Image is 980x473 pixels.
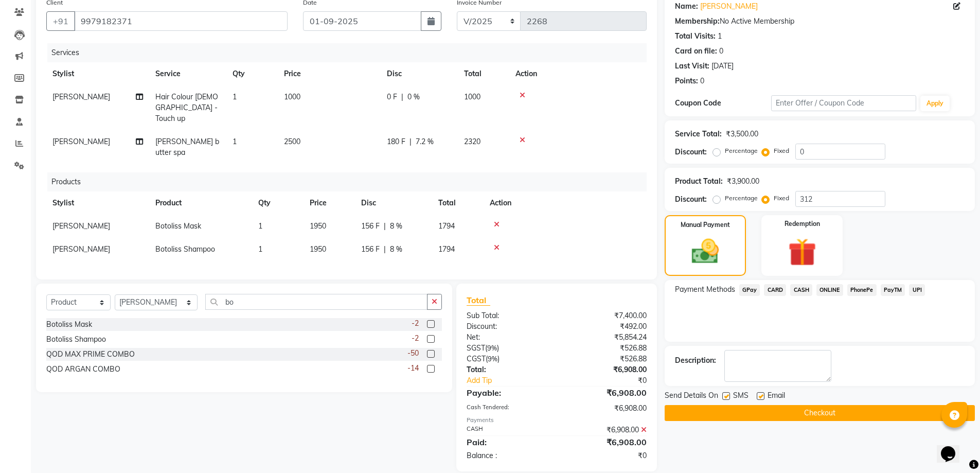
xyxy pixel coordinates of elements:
[412,333,419,344] span: -2
[384,221,386,232] span: |
[233,137,237,146] span: 1
[47,43,654,62] div: Services
[557,450,654,461] div: ₹0
[438,221,455,231] span: 1794
[675,76,698,86] div: Points:
[771,95,916,111] input: Enter Offer / Coupon Code
[459,321,557,332] div: Discount:
[459,332,557,343] div: Net:
[675,46,717,57] div: Card on file:
[46,364,120,375] div: QOD ARGAN COMBO
[459,343,557,354] div: ( )
[764,284,786,296] span: CARD
[74,11,288,31] input: Search by Name/Mobile/Email/Code
[718,31,722,42] div: 1
[785,219,820,229] label: Redemption
[675,194,707,205] div: Discount:
[675,129,722,139] div: Service Total:
[284,137,300,146] span: 2500
[725,194,758,203] label: Percentage
[727,176,759,187] div: ₹3,900.00
[768,390,785,403] span: Email
[459,364,557,375] div: Total:
[467,295,490,306] span: Total
[681,220,730,230] label: Manual Payment
[557,354,654,364] div: ₹526.88
[725,146,758,155] label: Percentage
[557,436,654,448] div: ₹6,908.00
[459,387,557,399] div: Payable:
[155,244,215,254] span: Botoliss Shampoo
[258,244,262,254] span: 1
[509,62,647,85] th: Action
[459,436,557,448] div: Paid:
[407,92,420,102] span: 0 %
[557,343,654,354] div: ₹526.88
[464,92,480,101] span: 1000
[557,364,654,375] div: ₹6,908.00
[381,62,458,85] th: Disc
[438,244,455,254] span: 1794
[149,62,226,85] th: Service
[881,284,905,296] span: PayTM
[278,62,381,85] th: Price
[52,244,110,254] span: [PERSON_NAME]
[258,221,262,231] span: 1
[484,191,647,215] th: Action
[458,62,509,85] th: Total
[816,284,843,296] span: ONLINE
[557,403,654,414] div: ₹6,908.00
[665,405,975,421] button: Checkout
[409,136,412,147] span: |
[459,375,573,386] a: Add Tip
[155,92,218,123] span: Hair Colour [DEMOGRAPHIC_DATA] - Touch up
[459,425,557,435] div: CASH
[700,76,704,86] div: 0
[304,191,355,215] th: Price
[46,11,75,31] button: +91
[310,244,326,254] span: 1950
[739,284,760,296] span: GPay
[46,319,92,330] div: Botoliss Mask
[46,349,135,360] div: QOD MAX PRIME COMBO
[407,363,419,374] span: -14
[252,191,304,215] th: Qty
[401,92,403,102] span: |
[459,450,557,461] div: Balance :
[416,136,434,147] span: 7.2 %
[46,334,106,345] div: Botoliss Shampoo
[459,403,557,414] div: Cash Tendered:
[355,191,432,215] th: Disc
[52,92,110,101] span: [PERSON_NAME]
[47,172,654,191] div: Products
[733,390,749,403] span: SMS
[711,61,734,72] div: [DATE]
[226,62,278,85] th: Qty
[412,318,419,329] span: -2
[467,416,646,425] div: Payments
[557,332,654,343] div: ₹5,854.24
[779,235,825,270] img: _gift.svg
[557,310,654,321] div: ₹7,400.00
[683,236,727,267] img: _cash.svg
[675,355,716,366] div: Description:
[464,137,480,146] span: 2320
[774,194,789,203] label: Fixed
[557,321,654,332] div: ₹492.00
[459,310,557,321] div: Sub Total:
[387,136,405,147] span: 180 F
[233,92,237,101] span: 1
[46,191,149,215] th: Stylist
[361,244,380,255] span: 156 F
[909,284,925,296] span: UPI
[284,92,300,101] span: 1000
[149,191,252,215] th: Product
[205,294,428,310] input: Search or Scan
[675,16,720,27] div: Membership:
[675,147,707,157] div: Discount:
[384,244,386,255] span: |
[675,16,965,27] div: No Active Membership
[467,354,486,363] span: CGST
[675,61,709,72] div: Last Visit:
[847,284,877,296] span: PhonePe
